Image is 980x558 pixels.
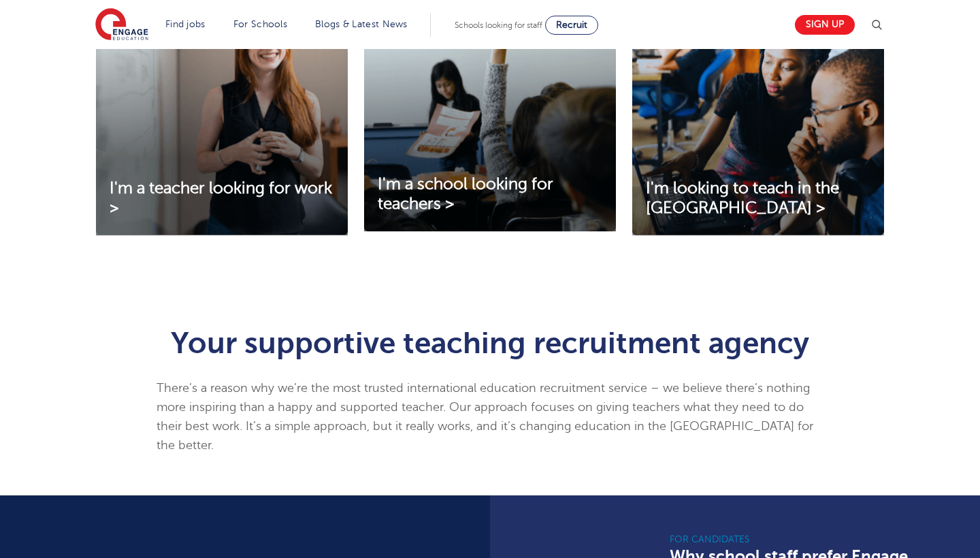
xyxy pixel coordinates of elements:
a: Sign up [795,15,855,35]
span: I'm a teacher looking for work > [110,179,332,217]
span: I'm looking to teach in the [GEOGRAPHIC_DATA] > [646,179,839,217]
span: Recruit [556,20,587,30]
img: Engage Education [95,8,148,42]
span: Schools looking for staff [455,20,542,30]
a: I'm a teacher looking for work > [96,179,348,218]
a: Blogs & Latest News [315,19,408,29]
a: Find jobs [165,19,206,29]
span: I'm a school looking for teachers > [378,175,553,213]
span: There’s a reason why we’re the most trusted international education recruitment service – we beli... [157,381,813,452]
a: Recruit [545,16,598,35]
img: I'm a school looking for teachers [364,8,616,231]
a: I'm looking to teach in the [GEOGRAPHIC_DATA] > [632,179,884,218]
a: For Schools [233,19,287,29]
img: I'm looking to teach in the UK [632,8,884,235]
img: I'm a teacher looking for work [96,8,348,235]
h1: Your supportive teaching recruitment agency [157,328,824,358]
h6: For Candidates [670,533,970,546]
a: I'm a school looking for teachers > [364,175,616,214]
